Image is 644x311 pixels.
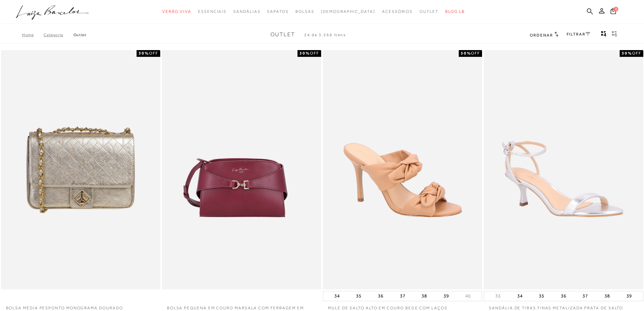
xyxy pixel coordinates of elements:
button: 37 [398,291,407,301]
button: gridText6Desc [610,30,619,39]
a: Outlet [73,32,87,37]
span: [DEMOGRAPHIC_DATA] [321,9,375,14]
a: Categoria [44,32,73,37]
span: 0 [614,7,618,12]
button: 33 [493,293,503,299]
button: 39 [442,291,451,301]
strong: 30% [139,51,149,55]
img: MULE DE SALTO ALTO EM COURO BEGE COM LAÇOS [324,51,481,288]
span: OFF [632,51,641,55]
a: Home [22,32,44,37]
span: OFF [149,51,158,55]
a: MULE DE SALTO ALTO EM COURO BEGE COM LAÇOS [323,301,482,311]
a: noSubCategoriesText [420,5,438,18]
strong: 30% [300,51,310,55]
button: 34 [332,291,342,301]
span: Sapatos [267,9,288,14]
a: noSubCategoriesText [295,5,314,18]
a: BLOG LB [445,5,465,18]
a: noSubCategoriesText [198,5,226,18]
a: SANDÁLIA DE TIRAS FINAS METALIZADA PRATA DE SALTO MÉDIO SANDÁLIA DE TIRAS FINAS METALIZADA PRATA ... [484,51,642,288]
a: noSubCategoriesText [267,5,288,18]
a: noSubCategoriesText [233,5,260,18]
a: FILTRAR [567,32,590,37]
span: Verão Viva [162,9,191,14]
span: 24 de 3.266 itens [304,32,346,37]
img: SANDÁLIA DE TIRAS FINAS METALIZADA PRATA DE SALTO MÉDIO [484,51,642,288]
img: BOLSA PEQUENA EM COURO MARSALA COM FERRAGEM EM GANCHO [163,51,320,288]
strong: 50% [461,51,471,55]
a: Bolsa média pesponto monograma dourado Bolsa média pesponto monograma dourado [2,51,160,288]
a: noSubCategoriesText [321,5,375,18]
span: Outlet [420,9,438,14]
button: Mostrar 4 produtos por linha [599,30,609,39]
button: 37 [580,291,590,301]
a: noSubCategoriesText [382,5,413,18]
a: noSubCategoriesText [162,5,191,18]
img: Bolsa média pesponto monograma dourado [2,51,160,288]
span: OFF [471,51,480,55]
button: 39 [624,291,634,301]
button: 40 [463,293,473,299]
button: 35 [354,291,363,301]
button: 36 [559,291,568,301]
button: 35 [537,291,546,301]
span: Ordenar [530,33,553,38]
span: Sandálias [233,9,260,14]
button: 0 [609,7,618,17]
button: 38 [420,291,429,301]
strong: 30% [622,51,632,55]
a: BOLSA PEQUENA EM COURO MARSALA COM FERRAGEM EM GANCHO BOLSA PEQUENA EM COURO MARSALA COM FERRAGEM... [163,51,320,288]
a: MULE DE SALTO ALTO EM COURO BEGE COM LAÇOS MULE DE SALTO ALTO EM COURO BEGE COM LAÇOS [324,51,481,288]
a: Bolsa média pesponto monograma dourado [1,301,160,311]
span: Outlet [270,31,295,38]
span: Acessórios [382,9,413,14]
button: 34 [515,291,525,301]
span: Essenciais [198,9,226,14]
span: BLOG LB [445,9,465,14]
button: 38 [602,291,612,301]
span: Bolsas [295,9,314,14]
button: 36 [376,291,385,301]
span: OFF [310,51,319,55]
